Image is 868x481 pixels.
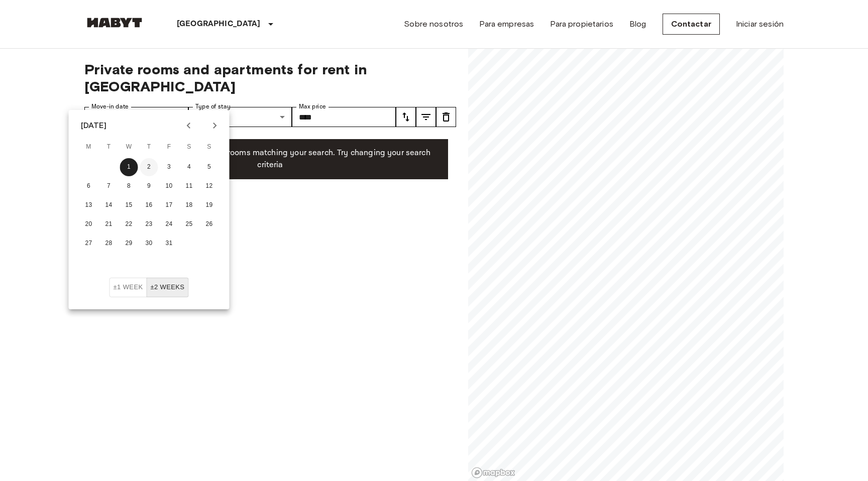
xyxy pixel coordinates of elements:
[180,137,198,157] span: Saturday
[195,102,231,111] label: Type of stay
[299,102,326,111] label: Max price
[479,18,534,30] a: Para empresas
[177,18,261,30] p: [GEOGRAPHIC_DATA]
[200,137,219,157] span: Sunday
[80,215,98,233] button: 20
[200,215,219,233] button: 26
[120,177,138,195] button: 8
[140,234,158,253] button: 30
[200,158,219,176] button: 5
[180,117,197,134] button: Previous month
[160,137,178,157] span: Friday
[110,278,189,297] div: Move In Flexibility
[200,196,219,214] button: 19
[80,234,98,253] button: 27
[81,119,107,132] div: [DATE]
[84,61,456,95] span: Private rooms and apartments for rent in [GEOGRAPHIC_DATA]
[120,215,138,233] button: 22
[100,215,118,233] button: 21
[180,177,198,195] button: 11
[146,278,188,297] button: ±2 weeks
[180,158,198,176] button: 4
[91,102,129,111] label: Move-in date
[140,137,158,157] span: Thursday
[416,107,436,127] button: tune
[206,117,224,134] button: Next month
[160,234,178,253] button: 31
[120,137,138,157] span: Wednesday
[471,467,515,478] a: Mapbox logo
[200,177,219,195] button: 12
[550,18,613,30] a: Para propietarios
[663,14,720,35] a: Contactar
[180,215,198,233] button: 25
[140,196,158,214] button: 16
[84,18,145,28] img: Habyt
[736,18,784,30] a: Iniciar sesión
[436,107,456,127] button: tune
[80,177,98,195] button: 6
[160,215,178,233] button: 24
[404,18,463,30] a: Sobre nosotros
[140,158,158,176] button: 2
[396,107,416,127] button: tune
[80,196,98,214] button: 13
[100,137,118,157] span: Tuesday
[120,196,138,214] button: 15
[100,234,118,253] button: 28
[100,147,440,171] p: Unfortunately there are no free rooms matching your search. Try changing your search criteria
[160,196,178,214] button: 17
[100,177,118,195] button: 7
[180,196,198,214] button: 18
[160,158,178,176] button: 3
[100,196,118,214] button: 14
[188,107,292,127] div: Mutliple
[120,158,138,176] button: 1
[140,215,158,233] button: 23
[629,18,646,30] a: Blog
[80,137,98,157] span: Monday
[120,234,138,253] button: 29
[110,278,147,297] button: ±1 week
[140,177,158,195] button: 9
[160,177,178,195] button: 10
